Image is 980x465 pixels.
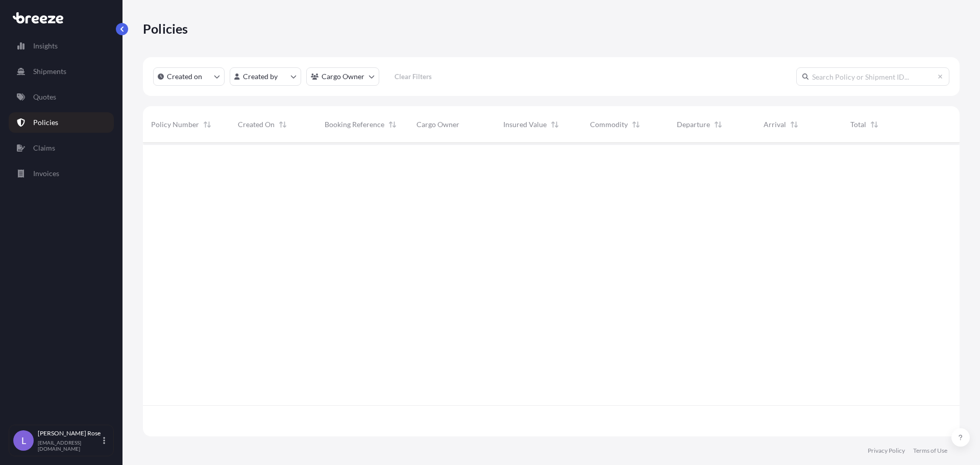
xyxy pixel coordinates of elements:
[143,20,188,37] p: Policies
[33,143,55,153] p: Claims
[503,119,547,130] span: Insured Value
[9,112,114,133] a: Policies
[9,36,114,56] a: Insights
[33,168,59,179] p: Invoices
[9,163,114,184] a: Invoices
[33,92,56,102] p: Quotes
[764,119,786,130] span: Arrival
[153,67,225,86] button: createdOn Filter options
[322,71,364,82] p: Cargo Owner
[796,67,949,86] input: Search Policy or Shipment ID...
[238,119,275,130] span: Created On
[590,119,628,130] span: Commodity
[230,67,301,86] button: createdBy Filter options
[277,118,289,131] button: Sort
[21,435,26,446] span: L
[9,61,114,82] a: Shipments
[868,447,905,455] a: Privacy Policy
[38,429,101,437] p: [PERSON_NAME] Rose
[38,439,101,452] p: [EMAIL_ADDRESS][DOMAIN_NAME]
[33,41,58,51] p: Insights
[33,66,66,77] p: Shipments
[549,118,561,131] button: Sort
[913,447,947,455] a: Terms of Use
[167,71,202,82] p: Created on
[9,87,114,107] a: Quotes
[395,71,432,82] p: Clear Filters
[201,118,213,131] button: Sort
[868,118,880,131] button: Sort
[9,138,114,158] a: Claims
[33,117,58,128] p: Policies
[416,119,459,130] span: Cargo Owner
[306,67,379,86] button: cargoOwner Filter options
[151,119,199,130] span: Policy Number
[677,119,710,130] span: Departure
[243,71,278,82] p: Created by
[712,118,724,131] button: Sort
[386,118,399,131] button: Sort
[788,118,800,131] button: Sort
[384,68,442,85] button: Clear Filters
[850,119,866,130] span: Total
[630,118,642,131] button: Sort
[325,119,384,130] span: Booking Reference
